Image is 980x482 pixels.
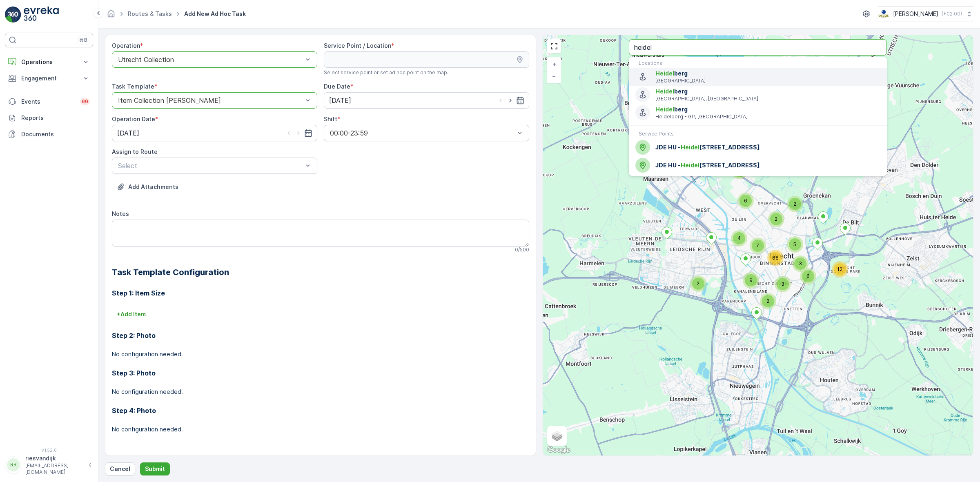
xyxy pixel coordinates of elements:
[655,143,880,151] span: JDE HU - [STREET_ADDRESS]
[5,454,93,475] button: RRriesvandijk[EMAIL_ADDRESS][DOMAIN_NAME]
[112,331,529,340] h3: Step 2: Photo
[7,458,20,471] div: RR
[548,58,560,70] a: Zoom In
[731,230,747,247] div: 4
[118,161,303,171] p: Select
[140,462,170,475] button: Submit
[112,425,529,433] p: No configuration needed.
[145,465,165,473] p: Submit
[128,183,178,191] p: Add Attachments
[324,42,391,49] label: Service Point / Location
[787,236,803,253] div: 5
[324,69,448,76] span: Select service point or set ad hoc point on the map.
[105,462,135,475] button: Cancel
[800,268,816,284] div: 6
[768,211,784,227] div: 2
[744,198,747,204] span: 6
[655,78,880,84] p: [GEOGRAPHIC_DATA]
[629,39,887,56] input: Search address or service points
[112,350,529,358] p: No configuration needed.
[749,277,753,283] span: 9
[5,70,93,87] button: Engagement
[5,54,93,70] button: Operations
[21,74,77,82] p: Engagement
[655,87,880,96] span: berg
[767,250,784,266] div: 88
[112,308,151,321] button: +Add Item
[639,131,877,137] p: Service Points
[781,281,784,287] span: 3
[655,69,880,78] span: berg
[878,7,973,21] button: [PERSON_NAME](+02:00)
[806,273,810,279] span: 6
[110,465,130,473] p: Cancel
[112,266,529,278] h2: Task Template Configuration
[128,10,172,17] a: Routes & Tasks
[548,70,560,82] a: Zoom Out
[324,92,529,109] input: dd/mm/yyyy
[5,110,93,126] a: Reports
[82,98,88,105] p: 99
[112,116,155,122] label: Operation Date
[772,255,779,261] span: 88
[775,276,791,292] div: 3
[942,11,962,17] p: ( +02:00 )
[117,310,146,318] p: + Add Item
[112,42,140,49] label: Operation
[21,58,77,66] p: Operations
[655,70,674,77] span: Heidel
[793,201,796,207] span: 2
[655,105,880,113] span: berg
[79,37,87,43] p: ⌘B
[737,193,754,209] div: 6
[112,368,529,378] h3: Step 3: Photo
[324,83,350,90] label: Due Date
[799,260,802,267] span: 3
[25,454,84,462] p: riesvandijk
[112,388,529,396] p: No configuration needed.
[112,125,317,141] input: dd/mm/yyyy
[655,106,674,113] span: Heidel
[5,126,93,142] a: Documents
[737,235,741,241] span: 4
[548,40,560,52] a: View Fullscreen
[545,445,572,455] img: Google
[112,288,529,298] h3: Step 1: Item Size
[629,57,887,176] ul: Menu
[681,144,699,151] span: Heidel
[787,196,803,212] div: 2
[107,12,116,19] a: Homepage
[756,242,759,249] span: 7
[878,9,890,18] img: basis-logo_rgb2x.png
[655,96,880,102] p: [GEOGRAPHIC_DATA], [GEOGRAPHIC_DATA]
[21,98,75,106] p: Events
[750,238,766,254] div: 7
[548,427,566,445] a: Layers
[24,7,59,23] img: logo_light-DOdMpM7g.png
[697,280,699,287] span: 2
[832,261,848,278] div: 12
[545,445,572,455] a: Open this area in Google Maps (opens a new window)
[681,162,699,169] span: Heidel
[112,180,183,193] button: Upload File
[5,93,93,110] a: Events99
[21,114,90,122] p: Reports
[5,7,21,23] img: logo
[743,272,759,289] div: 9
[515,247,529,253] p: 0 / 500
[112,210,129,217] label: Notes
[112,83,154,90] label: Task Template
[639,60,877,67] p: Locations
[21,130,90,138] p: Documents
[655,161,880,169] span: JDE HU - [STREET_ADDRESS]
[183,10,247,18] span: Add New Ad Hoc Task
[112,406,529,415] h3: Step 4: Photo
[893,10,938,18] p: [PERSON_NAME]
[760,293,776,309] div: 2
[775,216,777,222] span: 2
[552,60,556,67] span: +
[25,462,84,475] p: [EMAIL_ADDRESS][DOMAIN_NAME]
[655,88,674,95] span: Heidel
[690,275,706,292] div: 2
[112,148,158,155] label: Assign to Route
